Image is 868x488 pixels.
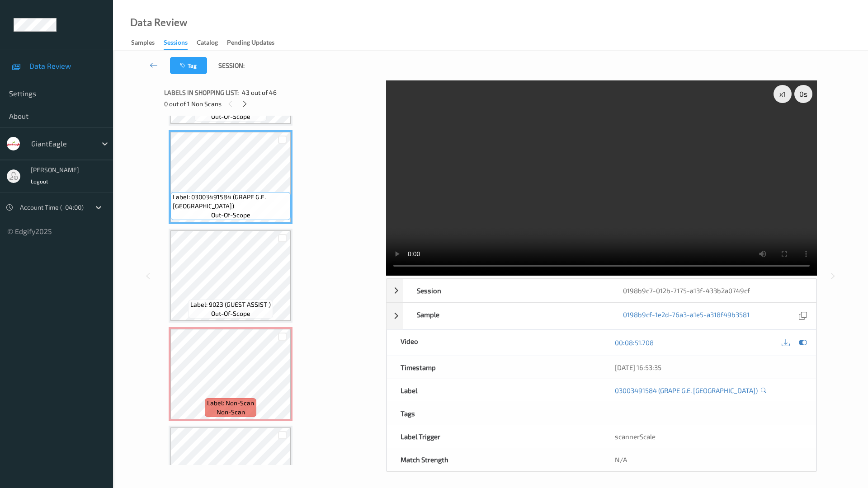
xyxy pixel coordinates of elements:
span: out-of-scope [211,211,250,220]
a: Samples [131,37,164,49]
span: Session: [218,61,245,70]
a: Sessions [164,37,197,50]
a: Catalog [197,37,227,49]
span: 43 out of 46 [242,88,277,97]
a: 00:08:51.708 [615,338,654,347]
div: Sample [403,303,610,329]
div: Sessions [164,38,188,50]
div: scannerScale [601,425,816,448]
div: Label [387,379,602,402]
span: out-of-scope [211,112,250,121]
button: Tag [170,57,207,74]
div: Video [387,330,602,356]
a: 03003491584 (GRAPE G.E. [GEOGRAPHIC_DATA]) [615,386,758,395]
div: 0 out of 1 Non Scans [164,98,380,109]
div: Match Strength [387,448,602,471]
div: x 1 [774,85,792,103]
span: Labels in shopping list: [164,88,239,97]
span: Label: 03003491584 (GRAPE G.E. [GEOGRAPHIC_DATA]) [173,192,288,211]
span: Label: 9023 (GUEST ASSIST ) [190,300,271,309]
div: Data Review [130,18,187,27]
span: out-of-scope [211,309,250,318]
div: 0 s [794,85,812,103]
div: Pending Updates [227,38,274,49]
div: Tags [387,402,602,425]
div: Sample0198b9cf-1e2d-76a3-a1e5-a318f49b3581 [387,303,816,329]
div: [DATE] 16:53:35 [615,363,802,372]
div: 0198b9c7-012b-7175-a13f-433b2a0749cf [609,279,816,302]
div: Catalog [197,38,218,49]
span: Label: Non-Scan [207,399,254,408]
div: Session0198b9c7-012b-7175-a13f-433b2a0749cf [387,279,816,302]
span: non-scan [217,408,245,417]
div: Samples [131,38,155,49]
div: Session [403,279,610,302]
div: N/A [601,448,816,471]
div: Timestamp [387,356,602,379]
div: Label Trigger [387,425,602,448]
a: 0198b9cf-1e2d-76a3-a1e5-a318f49b3581 [623,310,750,322]
a: Pending Updates [227,37,283,49]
